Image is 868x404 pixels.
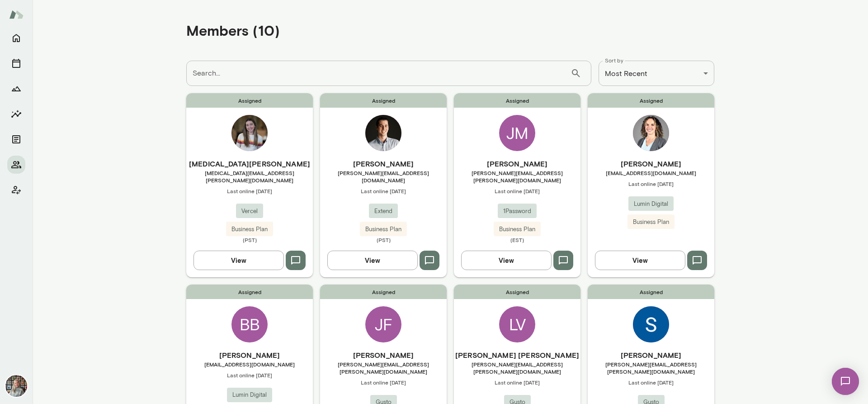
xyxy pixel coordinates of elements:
span: Last online [DATE] [320,379,447,386]
span: Last online [DATE] [186,371,313,379]
span: Last online [DATE] [320,187,447,195]
button: Members [7,156,25,174]
span: [PERSON_NAME][EMAIL_ADDRESS][DOMAIN_NAME] [320,169,447,184]
span: [PERSON_NAME][EMAIL_ADDRESS][PERSON_NAME][DOMAIN_NAME] [320,361,447,375]
span: Assigned [320,285,447,299]
button: Growth Plan [7,80,25,98]
div: LV [499,306,535,342]
span: Assigned [588,93,714,108]
span: Assigned [186,285,313,299]
span: [PERSON_NAME][EMAIL_ADDRESS][PERSON_NAME][DOMAIN_NAME] [588,361,714,375]
div: Most Recent [599,61,714,86]
label: Sort by [605,57,623,64]
span: Last online [DATE] [186,187,313,195]
span: Business Plan [627,218,675,227]
h6: [PERSON_NAME] [454,158,580,169]
span: Assigned [454,93,580,108]
span: Extend [369,207,398,216]
span: Last online [DATE] [454,379,580,386]
button: Home [7,29,25,47]
img: Mento [9,6,24,23]
button: View [595,251,685,270]
h6: [PERSON_NAME] [588,158,714,169]
div: BB [231,306,268,342]
h6: [PERSON_NAME] [PERSON_NAME] [454,350,580,361]
button: View [193,251,284,270]
span: (PST) [320,236,447,243]
img: Tracey Gaddes [633,115,669,151]
span: Assigned [454,285,580,299]
h6: [PERSON_NAME] [320,158,447,169]
button: Sessions [7,54,25,72]
img: Alli Pope [231,115,268,151]
span: 1Password [498,207,537,216]
button: Client app [7,181,25,199]
span: Assigned [320,93,447,108]
span: Assigned [588,285,714,299]
h6: [PERSON_NAME] [588,350,714,361]
span: [EMAIL_ADDRESS][DOMAIN_NAME] [186,361,313,368]
span: [PERSON_NAME][EMAIL_ADDRESS][PERSON_NAME][DOMAIN_NAME] [454,169,580,184]
span: Lumin Digital [227,390,272,399]
span: (EST) [454,236,580,243]
button: Documents [7,130,25,148]
span: Lumin Digital [628,200,674,209]
div: JF [365,306,401,342]
span: Business Plan [360,225,407,234]
button: Insights [7,105,25,123]
span: Business Plan [226,225,273,234]
span: (PST) [186,236,313,243]
span: [MEDICAL_DATA][EMAIL_ADDRESS][PERSON_NAME][DOMAIN_NAME] [186,169,313,184]
h6: [PERSON_NAME] [320,350,447,361]
button: View [327,251,418,270]
span: Vercel [236,207,263,216]
span: [EMAIL_ADDRESS][DOMAIN_NAME] [588,169,714,176]
button: View [461,251,552,270]
span: Last online [DATE] [454,187,580,195]
span: Last online [DATE] [588,379,714,386]
span: Assigned [186,93,313,108]
span: Business Plan [494,225,541,234]
h4: Members (10) [186,22,280,39]
h6: [MEDICAL_DATA][PERSON_NAME] [186,158,313,169]
img: Dean Poplawski [365,115,401,151]
span: Last online [DATE] [588,180,714,187]
div: JM [499,115,535,151]
img: Sandra Jirous [633,306,669,342]
img: Tricia Maggio [5,375,27,397]
h6: [PERSON_NAME] [186,350,313,361]
span: [PERSON_NAME][EMAIL_ADDRESS][PERSON_NAME][DOMAIN_NAME] [454,361,580,375]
